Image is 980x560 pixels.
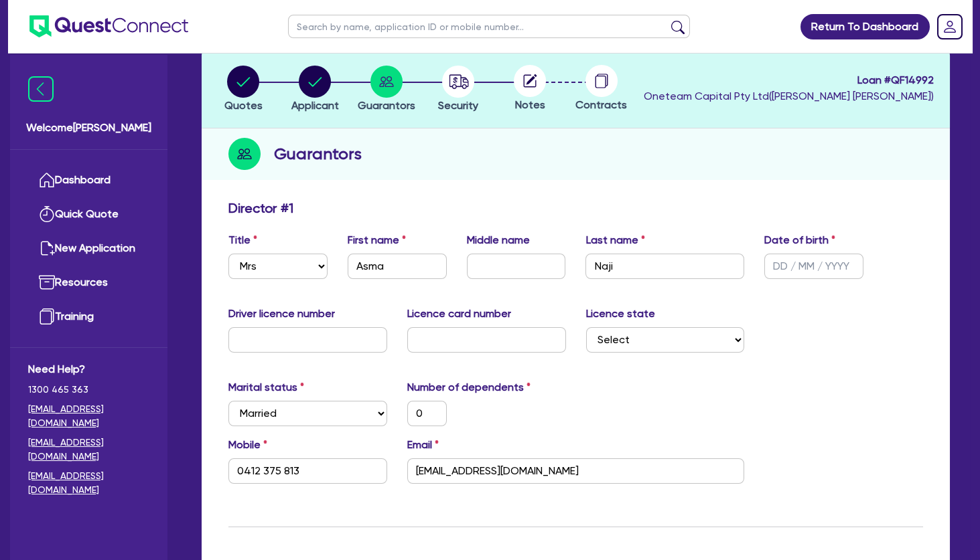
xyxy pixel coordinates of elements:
[29,15,188,37] img: quest-connect-logo-blue
[291,65,340,114] button: Applicant
[224,99,263,112] span: Quotes
[28,383,149,397] span: 1300 465 363
[515,98,545,111] span: Notes
[644,72,934,88] span: Loan # QF14992
[288,15,690,38] input: Search by name, application ID or mobile number...
[575,98,627,111] span: Contracts
[39,206,55,222] img: quick-quote
[348,232,406,248] label: First name
[228,200,293,216] h3: Director # 1
[28,163,149,197] a: Dashboard
[291,99,339,112] span: Applicant
[358,99,415,112] span: Guarantors
[28,436,149,464] a: [EMAIL_ADDRESS][DOMAIN_NAME]
[228,232,257,248] label: Title
[800,14,930,39] a: Return To Dashboard
[228,379,304,395] label: Marital status
[28,76,54,102] img: icon-menu-close
[28,361,149,377] span: Need Help?
[407,306,511,322] label: Licence card number
[764,232,835,248] label: Date of birth
[467,232,530,248] label: Middle name
[28,300,149,334] a: Training
[228,306,335,322] label: Driver licence number
[357,65,416,114] button: Guarantors
[39,274,55,290] img: resources
[28,266,149,300] a: Resources
[28,469,149,497] a: [EMAIL_ADDRESS][DOMAIN_NAME]
[438,99,478,112] span: Security
[437,65,479,114] button: Security
[39,308,55,324] img: training
[585,232,644,248] label: Last name
[644,90,934,102] span: Oneteam Capital Pty Ltd ( [PERSON_NAME] [PERSON_NAME] )
[764,254,863,279] input: DD / MM / YYYY
[39,240,55,256] img: new-application
[28,402,149,430] a: [EMAIL_ADDRESS][DOMAIN_NAME]
[407,379,531,395] label: Number of dependents
[932,9,967,44] a: Dropdown toggle
[274,142,362,166] h2: Guarantors
[28,197,149,231] a: Quick Quote
[407,437,439,453] label: Email
[586,306,655,322] label: Licence state
[228,437,267,453] label: Mobile
[26,120,151,136] span: Welcome [PERSON_NAME]
[28,231,149,266] a: New Application
[224,65,263,114] button: Quotes
[228,138,261,170] img: step-icon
